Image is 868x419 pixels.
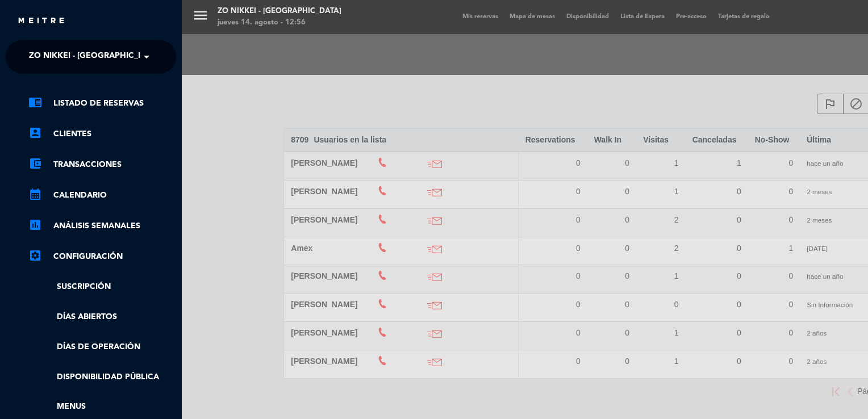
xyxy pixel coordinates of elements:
a: calendar_monthCalendario [28,188,176,202]
img: MEITRE [17,17,65,26]
a: account_balance_walletTransacciones [28,158,176,171]
a: Menus [28,400,176,413]
a: Días de Operación [28,341,176,354]
a: assessmentANÁLISIS SEMANALES [28,219,176,233]
i: account_balance_wallet [28,157,42,170]
span: Zo Nikkei - [GEOGRAPHIC_DATA] [29,45,161,69]
a: Suscripción [28,280,176,294]
a: Disponibilidad pública [28,371,176,384]
i: assessment [28,218,42,232]
a: Días abiertos [28,311,176,324]
i: calendar_month [28,187,42,201]
a: Configuración [28,250,176,263]
i: settings_applications [28,249,42,262]
a: chrome_reader_modeListado de Reservas [28,97,176,110]
a: account_boxClientes [28,127,176,141]
i: chrome_reader_mode [28,95,42,109]
i: account_box [28,126,42,140]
